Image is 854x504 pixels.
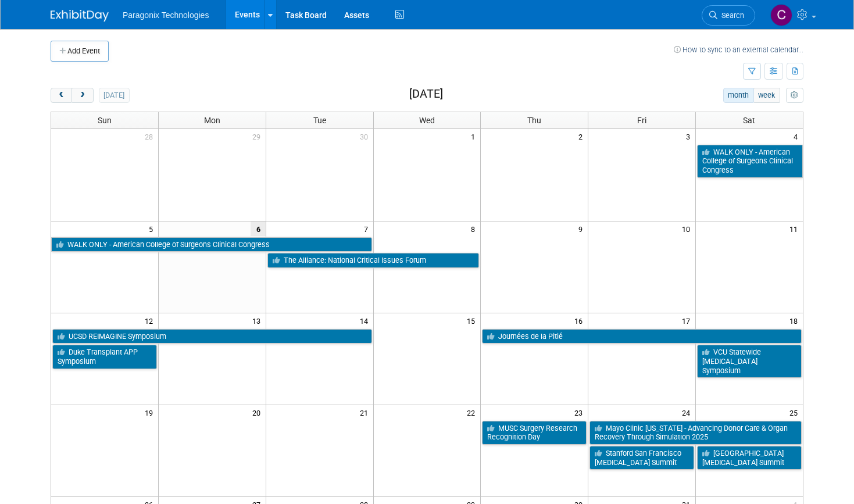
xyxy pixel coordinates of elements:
[702,5,755,26] a: Search
[788,313,803,328] span: 18
[791,92,798,99] i: Personalize Calendar
[470,221,480,236] span: 8
[363,221,373,236] span: 7
[482,329,802,344] a: Journées de la Pitié
[527,116,541,125] span: Thu
[144,405,158,420] span: 19
[788,221,803,236] span: 11
[148,221,158,236] span: 5
[51,41,109,62] button: Add Event
[573,313,588,328] span: 16
[251,405,266,420] span: 20
[52,329,372,344] a: UCSD REIMAGINE Symposium
[144,129,158,144] span: 28
[51,88,72,103] button: prev
[470,129,480,144] span: 1
[409,88,443,101] h2: [DATE]
[359,129,373,144] span: 30
[123,10,209,20] span: Paragonix Technologies
[577,129,588,144] span: 2
[51,10,109,22] img: ExhibitDay
[419,116,435,125] span: Wed
[251,313,266,328] span: 13
[72,88,93,103] button: next
[753,88,780,103] button: week
[681,405,695,420] span: 24
[697,345,802,378] a: VCU Statewide [MEDICAL_DATA] Symposium
[359,313,373,328] span: 14
[98,116,112,125] span: Sun
[743,116,755,125] span: Sat
[674,45,803,54] a: How to sync to an external calendar...
[466,405,480,420] span: 22
[267,253,479,268] a: The Alliance: National Critical Issues Forum
[589,446,694,470] a: Stanford San Francisco [MEDICAL_DATA] Summit
[51,237,372,252] a: WALK ONLY - American College of Surgeons Clinical Congress
[786,88,803,103] button: myCustomButton
[770,4,792,26] img: Corinne McNamara
[685,129,695,144] span: 3
[723,88,754,103] button: month
[637,116,646,125] span: Fri
[144,313,158,328] span: 12
[573,405,588,420] span: 23
[359,405,373,420] span: 21
[251,221,266,236] span: 6
[589,421,802,445] a: Mayo Clinic [US_STATE] - Advancing Donor Care & Organ Recovery Through Simulation 2025
[204,116,220,125] span: Mon
[792,129,803,144] span: 4
[697,446,802,470] a: [GEOGRAPHIC_DATA] [MEDICAL_DATA] Summit
[482,421,587,445] a: MUSC Surgery Research Recognition Day
[697,145,803,178] a: WALK ONLY - American College of Surgeons Clinical Congress
[99,88,130,103] button: [DATE]
[313,116,326,125] span: Tue
[251,129,266,144] span: 29
[577,221,588,236] span: 9
[466,313,480,328] span: 15
[717,11,744,20] span: Search
[52,345,157,369] a: Duke Transplant APP Symposium
[681,221,695,236] span: 10
[788,405,803,420] span: 25
[681,313,695,328] span: 17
